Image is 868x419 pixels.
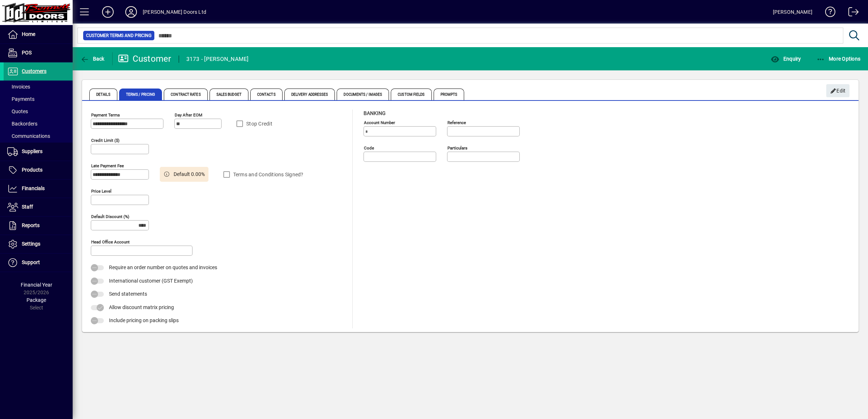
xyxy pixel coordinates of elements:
a: POS [4,44,73,62]
mat-label: Code [364,145,374,151]
a: Communications [4,130,73,142]
a: Support [4,254,73,272]
span: Send statements [109,291,147,297]
mat-label: Day after EOM [175,112,202,118]
span: Prompts [434,89,465,100]
span: Products [22,167,42,173]
mat-label: Payment Terms [91,112,120,118]
span: Communications [7,133,50,139]
span: Settings [22,241,40,247]
app-page-header-button: Back [73,52,113,65]
span: Invoices [7,84,30,90]
button: Profile [119,5,143,19]
span: Custom Fields [391,89,431,100]
a: Financials [4,180,73,198]
a: Knowledge Base [820,1,836,25]
span: Banking [364,110,386,116]
span: POS [22,50,32,56]
mat-label: Default Discount (%) [91,214,129,219]
a: Products [4,161,73,179]
button: Enquiry [769,52,803,65]
a: Home [4,25,73,44]
span: Financials [22,185,45,191]
a: Invoices [4,81,73,93]
span: Delivery Addresses [284,89,335,100]
span: Reports [22,222,40,228]
mat-label: Particulars [447,145,467,151]
span: Package [27,297,46,303]
div: [PERSON_NAME] [773,6,812,18]
span: Require an order number on quotes and invoices [109,264,217,270]
a: Quotes [4,105,73,118]
a: Staff [4,198,73,216]
span: Customer Terms and Pricing [86,32,151,39]
mat-label: Reference [447,120,466,125]
span: Support [22,259,40,265]
mat-label: Account number [364,120,395,125]
a: Backorders [4,118,73,130]
span: Enquiry [771,56,801,62]
div: [PERSON_NAME] Doors Ltd [143,6,206,18]
button: Back [78,52,106,65]
a: Logout [843,1,859,25]
a: Reports [4,217,73,235]
span: Details [89,89,117,100]
span: Include pricing on packing slips [109,317,179,323]
span: Quotes [7,108,28,114]
span: More Options [816,56,861,62]
span: Financial Year [21,282,52,288]
span: Backorders [7,121,37,127]
span: Suppliers [22,148,42,154]
div: 3173 - [PERSON_NAME] [186,53,249,65]
span: Customers [22,68,46,74]
span: Default 0.00% [174,171,205,178]
mat-label: Late Payment Fee [91,163,124,168]
span: Documents / Images [337,89,389,100]
a: Payments [4,93,73,105]
span: Sales Budget [210,89,248,100]
span: Contract Rates [164,89,207,100]
span: Home [22,31,35,37]
a: Suppliers [4,143,73,161]
mat-label: Credit Limit ($) [91,138,119,143]
button: Add [96,5,119,19]
span: Terms / Pricing [119,89,162,100]
div: Customer [118,53,171,65]
span: Staff [22,204,33,210]
button: More Options [815,52,863,65]
mat-label: Head Office Account [91,239,130,245]
mat-label: Price Level [91,189,111,194]
span: Allow discount matrix pricing [109,304,174,310]
span: Edit [830,85,846,97]
span: International customer (GST Exempt) [109,278,193,284]
button: Edit [826,84,849,97]
span: Back [80,56,105,62]
span: Contacts [250,89,283,100]
a: Settings [4,235,73,253]
span: Payments [7,96,35,102]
